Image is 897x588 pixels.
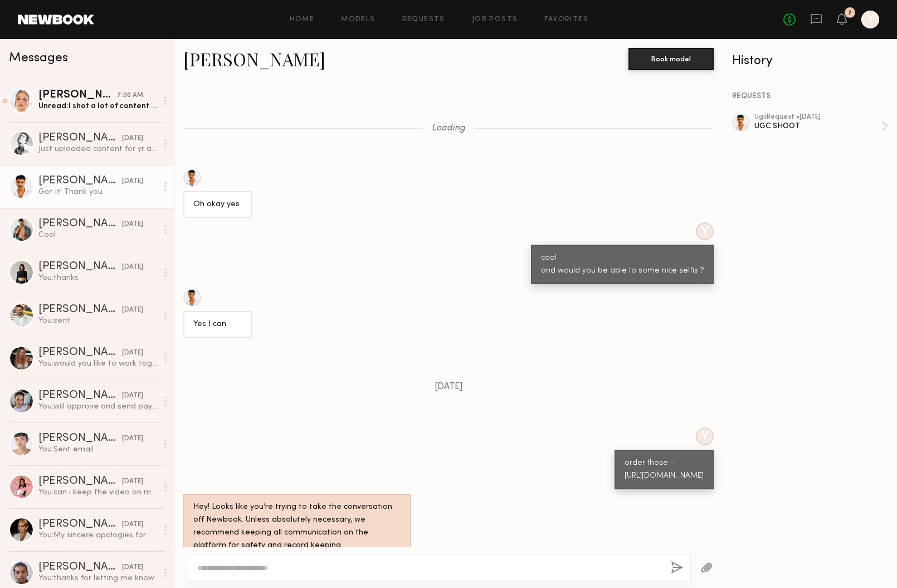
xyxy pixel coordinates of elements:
div: [PERSON_NAME] [38,176,122,187]
div: [DATE] [122,562,143,573]
span: [DATE] [435,382,463,392]
a: Book model [628,54,714,63]
div: You: thanks [38,273,157,283]
div: [PERSON_NAME] [38,304,122,315]
span: Messages [9,52,68,65]
span: Loading [432,124,465,133]
div: [PERSON_NAME] [38,261,122,273]
div: [PERSON_NAME] [38,390,122,401]
div: You: sent [38,315,157,326]
a: [PERSON_NAME] [183,47,325,71]
div: 7:00 AM [117,90,143,101]
div: Yes I can [193,318,242,331]
a: Y [861,11,879,28]
div: [DATE] [122,219,143,230]
div: [DATE] [122,434,143,444]
div: [PERSON_NAME] [38,133,122,144]
div: [PERSON_NAME] [38,562,122,573]
div: [DATE] [122,477,143,487]
a: Requests [402,16,445,23]
div: [DATE] [122,519,143,530]
div: [DATE] [122,262,143,273]
button: Book model [628,48,714,70]
div: Unread: I shot a lot of content and just putting it all together right now [38,101,157,111]
div: [DATE] [122,391,143,401]
a: ugcRequest •[DATE]UGC SHOOT [754,114,888,139]
div: You: thanks for letting me know [38,573,157,584]
div: [PERSON_NAME] [38,519,122,530]
div: [DATE] [122,176,143,187]
div: 7 [848,10,852,16]
div: [DATE] [122,133,143,144]
div: You: would you like to work together ? [38,358,157,369]
div: Hey! Looks like you’re trying to take the conversation off Newbook. Unless absolutely necessary, ... [193,501,401,552]
div: Just uploaded content for yr approval [38,144,157,154]
div: [PERSON_NAME] [38,433,122,444]
div: UGC SHOOT [754,121,881,132]
div: Got it! Thank you [38,187,157,197]
a: Job Posts [472,16,518,23]
a: Models [341,16,375,23]
div: [PERSON_NAME] [38,347,122,358]
div: REQUESTS [732,93,888,100]
div: You: Sent email [38,444,157,455]
div: [PERSON_NAME] [38,476,122,487]
a: Home [290,16,315,23]
div: ugc Request • [DATE] [754,114,881,121]
div: order those - [URL][DOMAIN_NAME] [625,457,704,483]
div: [PERSON_NAME] [38,90,117,101]
div: [PERSON_NAME] [38,218,122,230]
div: [DATE] [122,305,143,315]
div: [DATE] [122,348,143,358]
div: You: will approve and send payment [38,401,157,412]
div: History [732,55,888,67]
a: Favorites [544,16,588,23]
div: Oh okay yes [193,198,242,211]
div: You: My sincere apologies for my outrageously late response! Would you still like to work together? [38,530,157,541]
div: You: can i keep the video on my iinstagram feed though ? [38,487,157,498]
div: cool and would you be able to some nice selfis ? [541,252,704,278]
div: Cool [38,230,157,240]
